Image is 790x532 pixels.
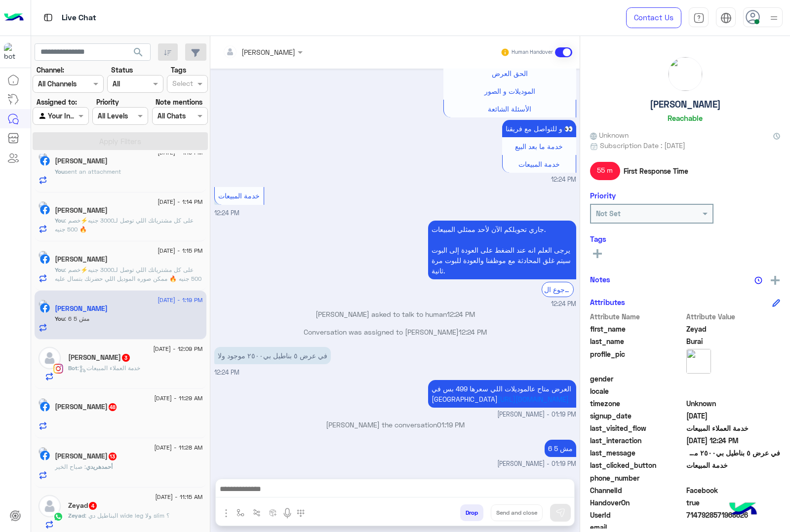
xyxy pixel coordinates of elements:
img: 713415422032625 [4,43,22,61]
span: 13 [109,453,117,460]
span: Attribute Value [686,311,781,322]
h6: Tags [590,234,780,243]
img: make a call [297,509,305,517]
span: signup_date [590,411,684,421]
img: picture [39,398,47,407]
span: null [686,473,781,483]
img: Trigger scenario [253,509,261,517]
span: العرض متاح عالموديلات اللي سعرها 499 بس في [GEOGRAPHIC_DATA] [432,384,571,403]
span: gender [590,374,684,384]
span: Attribute Name [590,311,684,322]
img: send voice note [281,507,293,519]
span: 2025-08-16T09:24:33.466Z [686,435,781,446]
span: Unknown [590,130,629,140]
button: Trigger scenario [249,504,265,521]
span: 2024-09-12T13:22:05.521Z [686,411,781,421]
label: Channel: [37,65,64,75]
span: في عرض ٥ بناطيل بي٢٥٠٠ موجود ولا [686,448,781,458]
span: last_message [590,448,684,458]
label: Priority [96,97,119,107]
a: Contact Us [626,7,681,28]
img: Facebook [40,254,50,264]
span: [DATE] - 1:14 PM [158,197,202,206]
span: 12:24 PM [459,328,487,336]
p: 16/8/2025, 12:24 PM [502,120,576,137]
span: [DATE] - 11:28 AM [154,443,202,452]
img: Facebook [40,402,50,412]
img: picture [39,152,47,161]
span: UserId [590,510,684,520]
img: picture [669,57,702,91]
img: picture [39,300,47,308]
img: picture [686,349,711,374]
img: Instagram [53,364,63,374]
span: 48 [109,403,117,411]
span: true [686,497,781,508]
img: notes [754,276,762,284]
h5: Ahmed Selim [55,206,108,215]
span: first_name [590,324,684,334]
img: picture [39,251,47,260]
span: profile_pic [590,349,684,372]
p: Conversation was assigned to [PERSON_NAME] [214,327,576,337]
button: Drop [460,504,483,521]
span: الموديلات و الصور [484,87,535,95]
p: 16/8/2025, 12:24 PM [428,221,576,279]
span: 3 [122,354,130,362]
span: Unknown [686,398,781,409]
h5: [PERSON_NAME] [650,99,721,110]
span: 01:19 PM [437,420,465,429]
div: Select [171,78,193,91]
span: خدمة المبيعات [518,160,560,168]
span: الحق العرض [492,69,528,77]
span: خدمة المبيعات [686,460,781,470]
img: Facebook [40,451,50,460]
img: Logo [4,7,24,28]
span: 7147928571968626 [686,510,781,520]
img: tab [42,11,54,24]
p: [PERSON_NAME] asked to talk to human [214,309,576,319]
span: 12:24 PM [214,369,239,376]
label: Note mentions [156,97,202,107]
span: 12:24 PM [447,310,475,318]
span: صباح الخير [55,463,86,470]
img: hulul-logo.png [726,493,760,527]
img: Facebook [40,156,50,166]
span: 0 [686,485,781,495]
span: You [55,266,65,273]
span: 12:24 PM [551,175,576,185]
span: sent an attachment [65,168,121,175]
h5: Zeyad [68,501,98,510]
img: WhatsApp [53,512,63,522]
div: الرجوع ال Bot [542,282,574,297]
span: 12:24 PM [214,209,239,217]
span: last_name [590,336,684,346]
img: send attachment [220,507,232,519]
p: [PERSON_NAME] the conversation [214,419,576,430]
span: Zeyad [686,324,781,334]
span: search [132,46,144,58]
button: Send and close [491,504,543,521]
span: timezone [590,398,684,409]
img: select flow [237,509,244,517]
label: Status [111,65,133,75]
span: Zeyad [68,512,85,519]
img: picture [39,201,47,210]
span: HandoverOn [590,497,684,508]
span: [DATE] - 1:19 PM [158,296,202,304]
span: [DATE] - 11:15 AM [155,493,202,501]
h6: Notes [590,275,610,284]
img: defaultAdmin.png [39,495,61,517]
span: [PERSON_NAME] - 01:19 PM [497,410,576,419]
img: add [771,276,780,285]
a: tab [689,7,709,28]
img: profile [768,12,780,24]
span: خدمة ما بعد البيع [515,142,563,151]
span: خدمة المبيعات [218,191,260,200]
h5: Nada Ashraf [55,255,108,264]
span: [DATE] - 11:29 AM [154,394,202,403]
span: [DATE] - 1:15 PM [158,246,202,255]
span: null [686,386,781,396]
span: 55 m [590,162,620,180]
h5: Hassan Ja [68,353,131,362]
